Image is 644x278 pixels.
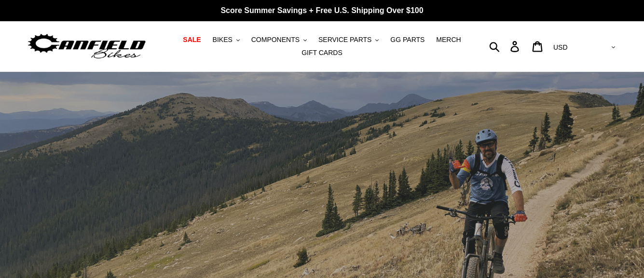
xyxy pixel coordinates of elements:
img: Canfield Bikes [27,31,147,62]
span: SALE [183,36,201,44]
button: SERVICE PARTS [314,33,384,46]
span: COMPONENTS [251,36,300,44]
span: SERVICE PARTS [318,36,371,44]
span: BIKES [213,36,233,44]
span: GIFT CARDS [301,49,343,57]
a: MERCH [431,33,466,46]
button: BIKES [208,33,245,46]
a: SALE [178,33,206,46]
a: GIFT CARDS [297,46,347,59]
button: COMPONENTS [247,33,312,46]
span: GG PARTS [390,36,425,44]
a: GG PARTS [385,33,429,46]
span: MERCH [436,36,461,44]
